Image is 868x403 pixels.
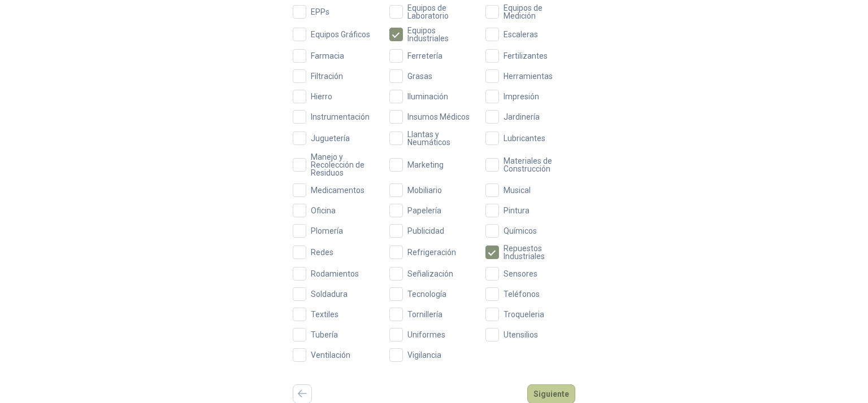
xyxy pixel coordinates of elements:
[403,161,448,169] span: Marketing
[403,351,446,359] span: Vigilancia
[403,270,458,278] span: Señalización
[499,186,535,194] span: Musical
[499,52,552,60] span: Fertilizantes
[499,227,541,235] span: Químicos
[306,93,337,100] span: Hierro
[403,331,450,339] span: Uniformes
[403,4,479,20] span: Equipos de Laboratorio
[306,186,369,194] span: Medicamentos
[306,248,338,256] span: Redes
[306,153,383,177] span: Manejo y Recolección de Residuos
[499,207,534,214] span: Pintura
[499,244,575,260] span: Repuestos Industriales
[306,8,334,16] span: EPPs
[306,207,340,214] span: Oficina
[499,4,575,20] span: Equipos de Medición
[306,351,355,359] span: Ventilación
[499,72,557,80] span: Herramientas
[403,310,447,318] span: Tornillería
[403,227,449,235] span: Publicidad
[306,113,374,121] span: Instrumentación
[499,310,549,318] span: Troqueleria
[403,248,461,256] span: Refrigeración
[306,52,349,60] span: Farmacia
[403,186,446,194] span: Mobiliario
[306,30,375,38] span: Equipos Gráficos
[306,134,354,142] span: Juguetería
[499,30,542,38] span: Escaleras
[306,270,363,278] span: Rodamientos
[306,331,342,339] span: Tubería
[499,93,544,100] span: Impresión
[499,331,542,339] span: Utensilios
[306,72,348,80] span: Filtración
[306,290,352,298] span: Soldadura
[403,72,437,80] span: Grasas
[499,270,542,278] span: Sensores
[403,207,446,214] span: Papelería
[403,130,479,146] span: Llantas y Neumáticos
[403,93,453,100] span: Iluminación
[403,27,479,42] span: Equipos Industriales
[499,290,544,298] span: Teléfonos
[499,134,550,142] span: Lubricantes
[403,113,474,121] span: Insumos Médicos
[306,227,348,235] span: Plomería
[403,52,447,60] span: Ferretería
[403,290,451,298] span: Tecnología
[499,113,544,121] span: Jardinería
[306,310,343,318] span: Textiles
[499,157,575,173] span: Materiales de Construcción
